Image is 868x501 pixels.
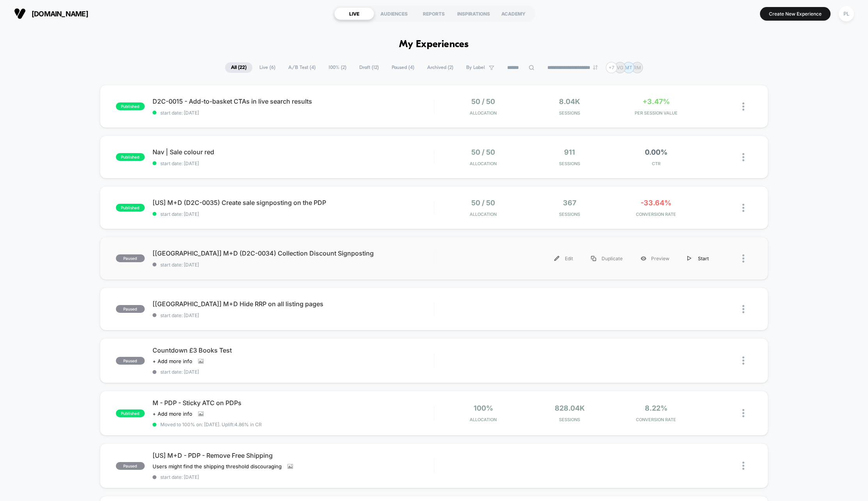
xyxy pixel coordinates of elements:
span: -33.64% [641,199,671,207]
span: 911 [564,148,575,156]
img: menu [591,256,596,261]
p: VG [617,65,623,71]
span: paused [116,254,145,262]
span: + Add more info [153,358,192,364]
span: Live ( 6 ) [254,62,281,73]
span: +3.47% [643,97,670,106]
span: paused [116,462,145,470]
span: [US] M+D - PDP - Remove Free Shipping [153,452,434,459]
span: Users might find the shipping threshold discouraging [153,463,282,469]
span: paused [116,305,145,313]
span: paused [116,357,145,365]
div: INSPIRATIONS [454,7,493,20]
span: published [116,102,145,110]
span: [[GEOGRAPHIC_DATA]] M+D (D2C-0034) Collection Discount Signposting [153,249,434,257]
span: + Add more info [153,411,192,417]
span: start date: [DATE] [153,474,434,480]
span: 8.22% [645,404,667,412]
span: start date: [DATE] [153,161,434,166]
span: 0.00% [645,148,667,156]
span: Sessions [529,110,611,116]
span: Moved to 100% on: [DATE] . Uplift: 4.86% in CR [160,422,262,427]
span: PER SESSION VALUE [615,110,697,116]
img: close [742,204,744,212]
span: Sessions [529,161,611,166]
img: close [742,409,744,417]
span: start date: [DATE] [153,110,434,116]
span: Allocation [470,212,497,217]
div: Start [678,250,718,267]
span: [DOMAIN_NAME] [32,10,88,18]
span: 100% ( 2 ) [323,62,352,73]
span: start date: [DATE] [153,312,434,318]
span: By Label [466,65,485,71]
span: published [116,153,145,161]
span: Allocation [470,161,497,166]
span: Sessions [529,212,611,217]
p: RM [634,65,641,71]
span: Countdown £3 Books Test [153,346,434,354]
span: All ( 22 ) [225,62,252,73]
span: [US] M+D (D2C-0035) Create sale signposting on the PDP [153,199,434,206]
span: M - PDP - Sticky ATC on PDPs [153,399,434,407]
div: Preview [632,250,678,267]
span: start date: [DATE] [153,262,434,268]
span: published [116,204,145,212]
p: MT [625,65,632,71]
span: Nav | Sale colour red [153,148,434,156]
span: 100% [474,404,493,412]
div: Edit [545,250,582,267]
span: 50 / 50 [471,148,495,156]
span: published [116,409,145,417]
img: close [742,356,744,365]
span: Paused ( 4 ) [386,62,420,73]
div: PL [839,6,854,21]
span: Draft ( 12 ) [353,62,385,73]
div: AUDIENCES [374,7,414,20]
span: start date: [DATE] [153,369,434,375]
img: close [742,153,744,161]
span: start date: [DATE] [153,211,434,217]
span: Allocation [470,110,497,116]
span: CONVERSION RATE [615,417,697,422]
span: 50 / 50 [471,199,495,207]
img: Visually logo [14,8,26,19]
button: Create New Experience [760,7,831,21]
span: CTR [615,161,697,166]
img: close [742,462,744,470]
div: LIVE [334,7,374,20]
span: [[GEOGRAPHIC_DATA]] M+D Hide RRP on all listing pages [153,300,434,308]
span: Sessions [529,417,611,422]
span: Allocation [470,417,497,422]
button: [DOMAIN_NAME] [12,7,91,20]
img: end [593,65,598,70]
div: + 7 [606,62,617,73]
div: REPORTS [414,7,454,20]
div: Duplicate [582,250,632,267]
img: close [742,102,744,111]
button: PL [836,6,856,22]
span: Archived ( 2 ) [421,62,459,73]
span: 8.04k [559,97,580,106]
span: A/B Test ( 4 ) [282,62,321,73]
div: ACADEMY [493,7,533,20]
img: close [742,254,744,263]
span: 50 / 50 [471,97,495,106]
span: 828.04k [555,404,585,412]
span: 367 [563,199,576,207]
span: CONVERSION RATE [615,212,697,217]
img: close [742,305,744,313]
h1: My Experiences [399,39,469,50]
img: menu [687,256,691,261]
span: D2C-0015 - Add-to-basket CTAs in live search results [153,97,434,105]
img: menu [554,256,559,261]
